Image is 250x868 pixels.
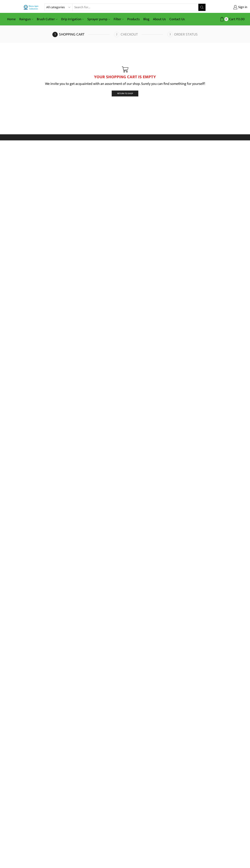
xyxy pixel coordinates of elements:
[198,4,206,11] button: Search button
[5,15,18,23] a: Home
[117,92,133,95] span: Return To Shop
[23,74,227,80] h1: YOUR SHOPPING CART IS EMPTY
[125,15,142,23] a: Products
[112,91,138,96] a: Return To Shop
[209,16,245,23] a: 0 Cart ₹0.00
[142,15,151,23] a: Blog
[151,15,168,23] a: About Us
[224,17,228,21] span: 0
[168,15,187,23] a: Contact Us
[73,4,198,11] input: Search for...
[86,15,112,23] a: Sprayer pump
[35,15,59,23] a: Brush Cutter
[18,15,35,23] a: Raingun
[23,81,227,87] p: We invite you to get acquainted with an assortment of our shop. Surely you can find something for...
[112,15,125,23] a: Filter
[59,15,86,23] a: Drip Irrigation
[236,16,238,22] span: ₹
[228,17,235,22] span: Cart
[236,16,245,22] bdi: 0.00
[211,4,247,11] a: Sign in
[114,32,167,37] a: Checkout
[237,5,247,10] span: Sign in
